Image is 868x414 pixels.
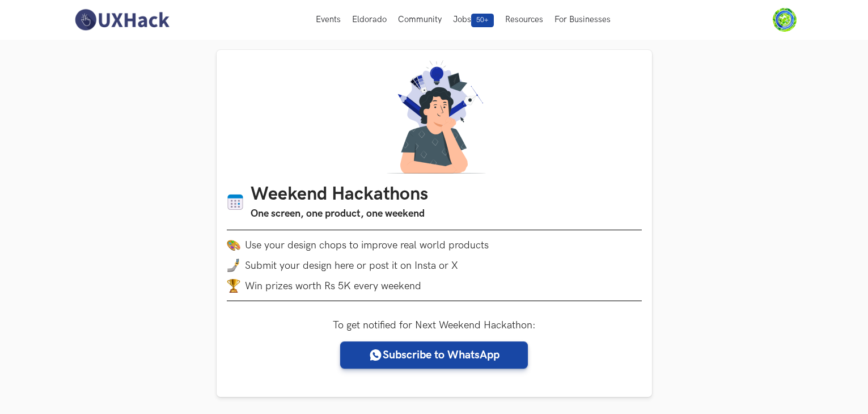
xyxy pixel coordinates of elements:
[773,8,797,32] img: Your profile pic
[340,341,528,369] a: Subscribe to WhatsApp
[380,60,489,174] img: A designer thinking
[251,206,428,222] h3: One screen, one product, one weekend
[227,279,240,293] img: trophy.png
[71,8,172,32] img: UXHack-logo.png
[245,260,458,272] span: Submit your design here or post it on Insta or X
[227,193,244,211] img: Calendar icon
[227,259,240,272] img: mobile-in-hand.png
[227,238,240,252] img: palette.png
[471,14,494,27] span: 50+
[251,184,428,206] h1: Weekend Hackathons
[333,319,536,331] label: To get notified for Next Weekend Hackathon:
[227,279,642,293] li: Win prizes worth Rs 5K every weekend
[227,238,642,252] li: Use your design chops to improve real world products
